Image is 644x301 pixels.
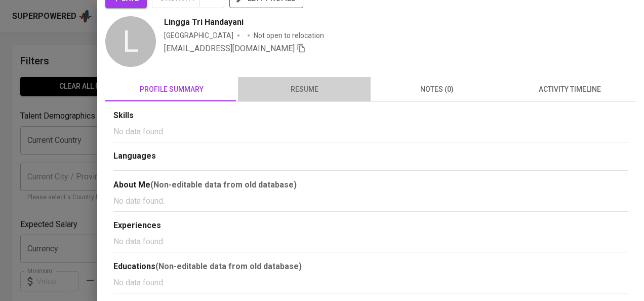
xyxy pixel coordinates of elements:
[164,30,233,41] div: [GEOGRAPHIC_DATA]
[155,261,302,271] b: (Non-editable data from old database)
[113,126,628,138] p: No data found.
[113,277,628,289] p: No data found.
[113,179,628,191] div: About Me
[377,83,497,96] span: notes (0)
[244,83,365,96] span: resume
[111,83,232,96] span: profile summary
[105,16,156,67] div: L
[150,180,297,190] b: (Non-editable data from old database)
[113,236,628,248] p: No data found.
[164,44,295,53] span: [EMAIL_ADDRESS][DOMAIN_NAME]
[164,16,244,28] span: Lingga Tri Handayani
[113,195,628,207] p: No data found.
[509,83,630,96] span: activity timeline
[113,220,628,232] div: Experiences
[113,260,628,273] div: Educations
[113,150,628,162] div: Languages
[254,30,324,41] p: Not open to relocation
[113,110,628,122] div: Skills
